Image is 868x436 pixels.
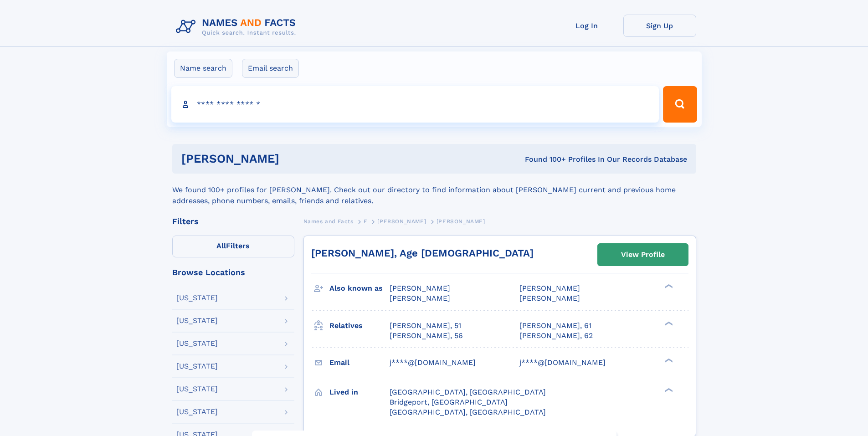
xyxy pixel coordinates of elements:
[176,340,218,347] div: [US_STATE]
[176,317,218,324] div: [US_STATE]
[377,215,426,227] a: [PERSON_NAME]
[329,318,390,333] h3: Relatives
[437,218,485,225] span: [PERSON_NAME]
[390,321,461,331] a: [PERSON_NAME], 51
[402,154,687,164] div: Found 100+ Profiles In Our Records Database
[242,59,299,78] label: Email search
[623,15,696,37] a: Sign Up
[377,218,426,225] span: [PERSON_NAME]
[663,283,673,289] div: ❯
[176,385,218,393] div: [US_STATE]
[172,174,696,206] div: We found 100+ profiles for [PERSON_NAME]. Check out our directory to find information about [PERS...
[364,215,367,227] a: F
[176,294,218,302] div: [US_STATE]
[311,247,534,259] a: [PERSON_NAME], Age [DEMOGRAPHIC_DATA]
[303,215,354,227] a: Names and Facts
[390,398,508,406] span: Bridgeport, [GEOGRAPHIC_DATA]
[172,217,294,226] div: Filters
[390,284,450,292] span: [PERSON_NAME]
[390,408,546,416] span: [GEOGRAPHIC_DATA], [GEOGRAPHIC_DATA]
[329,281,390,296] h3: Also known as
[364,218,367,225] span: F
[390,388,546,396] span: [GEOGRAPHIC_DATA], [GEOGRAPHIC_DATA]
[176,363,218,370] div: [US_STATE]
[519,331,593,341] a: [PERSON_NAME], 62
[519,321,591,331] a: [PERSON_NAME], 61
[390,294,450,303] span: [PERSON_NAME]
[519,294,580,303] span: [PERSON_NAME]
[519,284,580,292] span: [PERSON_NAME]
[172,236,294,257] label: Filters
[550,15,623,37] a: Log In
[329,355,390,370] h3: Email
[390,331,463,341] a: [PERSON_NAME], 56
[621,244,665,265] div: View Profile
[181,153,402,164] h1: [PERSON_NAME]
[598,244,688,266] a: View Profile
[663,357,673,363] div: ❯
[663,387,673,393] div: ❯
[172,15,303,39] img: Logo Names and Facts
[663,86,697,123] button: Search Button
[663,320,673,326] div: ❯
[172,268,294,277] div: Browse Locations
[171,86,659,123] input: search input
[174,59,232,78] label: Name search
[176,408,218,415] div: [US_STATE]
[329,385,390,400] h3: Lived in
[216,241,226,250] span: All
